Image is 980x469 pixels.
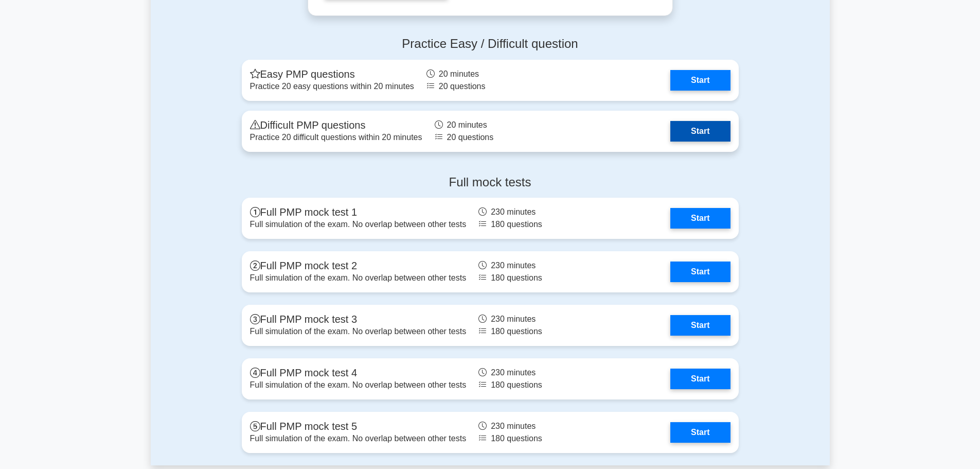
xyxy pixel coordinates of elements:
a: Start [670,262,730,282]
a: Start [670,369,730,389]
h4: Full mock tests [242,175,739,190]
a: Start [670,208,730,229]
h4: Practice Easy / Difficult question [242,37,739,51]
a: Start [670,70,730,91]
a: Start [670,121,730,142]
a: Start [670,422,730,443]
a: Start [670,315,730,336]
